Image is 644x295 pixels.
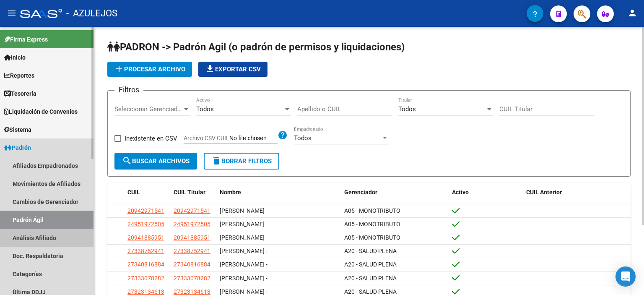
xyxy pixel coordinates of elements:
span: Todos [294,134,312,142]
span: 27338752941 [127,248,164,254]
span: 27333078282 [174,275,210,282]
span: 27340816884 [127,261,164,268]
span: Todos [398,105,416,113]
span: 27338752941 [174,248,210,254]
span: A05 - MONOTRIBUTO [344,221,400,227]
span: [PERSON_NAME] [220,234,265,241]
datatable-header-cell: CUIL [124,183,170,201]
span: 20941885951 [174,234,210,241]
mat-icon: help [278,130,288,140]
span: 27340816884 [174,261,210,268]
span: Nombre [220,189,241,196]
span: 27333078282 [127,275,164,282]
span: - AZULEJOS [66,4,117,23]
input: Archivo CSV CUIL [229,135,278,142]
span: A20 - SALUD PLENA [344,288,397,295]
span: 20942971541 [127,207,164,214]
span: Inexistente en CSV [125,133,177,144]
button: Exportar CSV [198,62,267,77]
span: Reportes [4,71,34,80]
button: Procesar archivo [107,62,192,77]
datatable-header-cell: CUIL Titular [170,183,216,201]
span: Padrón [4,143,31,152]
span: A05 - MONOTRIBUTO [344,234,400,241]
datatable-header-cell: Activo [449,183,523,201]
span: CUIL [127,189,140,196]
mat-icon: search [122,156,132,166]
span: [PERSON_NAME] - [220,261,267,268]
span: PADRON -> Padrón Agil (o padrón de permisos y liquidaciones) [107,41,405,53]
span: A20 - SALUD PLENA [344,248,397,254]
span: 27323134613 [127,288,164,295]
div: Open Intercom Messenger [615,266,636,287]
span: Procesar archivo [114,65,185,73]
datatable-header-cell: Gerenciador [341,183,449,201]
span: A05 - MONOTRIBUTO [344,207,400,214]
span: [PERSON_NAME] [220,221,265,227]
span: Tesorería [4,89,36,98]
span: CUIL Titular [174,189,205,196]
span: A20 - SALUD PLENA [344,261,397,268]
span: [PERSON_NAME] - [220,275,267,282]
datatable-header-cell: Nombre [216,183,341,201]
span: Inicio [4,53,26,62]
mat-icon: add [114,64,124,74]
span: Buscar Archivos [122,157,190,165]
span: Activo [452,189,469,196]
span: Firma Express [4,35,48,44]
span: 27323134613 [174,288,210,295]
span: Seleccionar Gerenciador [114,105,182,113]
span: A20 - SALUD PLENA [344,275,397,282]
span: [PERSON_NAME] - [220,288,267,295]
span: Liquidación de Convenios [4,107,78,116]
button: Borrar Filtros [204,153,279,170]
span: Archivo CSV CUIL [184,135,229,141]
mat-icon: person [627,8,637,18]
mat-icon: menu [7,8,17,18]
span: Exportar CSV [205,65,261,73]
span: 24951972505 [127,221,164,227]
span: CUIL Anterior [526,189,562,196]
button: Buscar Archivos [114,153,197,170]
datatable-header-cell: CUIL Anterior [523,183,631,201]
span: Sistema [4,125,31,134]
span: 20942971541 [174,207,210,214]
span: Gerenciador [344,189,377,196]
span: [PERSON_NAME] - [220,248,267,254]
span: Borrar Filtros [211,157,272,165]
span: 20941885951 [127,234,164,241]
span: [PERSON_NAME] [220,207,265,214]
mat-icon: file_download [205,64,215,74]
span: 24951972505 [174,221,210,227]
mat-icon: delete [211,156,221,166]
h3: Filtros [114,84,143,96]
span: Todos [196,105,214,113]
